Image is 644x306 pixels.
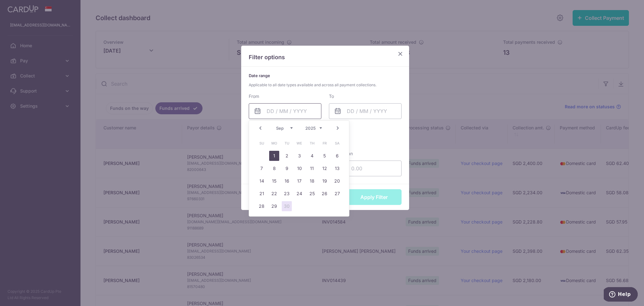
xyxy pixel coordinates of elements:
[269,163,279,173] a: 8
[307,163,317,173] a: 11
[329,103,402,119] input: DD / MM / YYYY
[319,151,330,161] a: 5
[257,124,264,132] a: Prev
[257,138,267,148] span: Sunday
[257,163,267,173] a: 7
[319,138,330,148] span: Friday
[329,93,334,99] label: To
[332,138,342,148] span: Saturday
[249,82,402,88] span: Applicable to all date types available and across all payment collections.
[294,189,304,199] a: 24
[14,4,27,10] span: Help
[269,138,279,148] span: Monday
[269,189,279,199] a: 22
[294,151,304,161] a: 3
[282,163,292,173] a: 9
[249,72,402,88] p: Date range
[282,151,292,161] a: 2
[332,151,342,161] a: 6
[249,53,402,61] p: Filter options
[307,189,317,199] a: 25
[249,103,321,119] input: DD / MM / YYYY
[282,201,292,211] a: 30
[269,201,279,211] a: 29
[307,151,317,161] a: 4
[334,124,341,132] a: Next
[282,138,292,148] span: Tuesday
[332,163,342,173] a: 13
[269,176,279,186] a: 15
[319,163,330,173] a: 12
[332,189,342,199] a: 27
[269,151,279,161] a: 1
[397,50,404,58] button: Close
[249,93,259,99] label: From
[282,189,292,199] a: 23
[319,176,330,186] a: 19
[294,163,304,173] a: 10
[329,161,402,176] input: 0.00
[319,189,330,199] a: 26
[257,201,267,211] a: 28
[257,176,267,186] a: 14
[257,189,267,199] a: 21
[294,176,304,186] a: 17
[604,287,638,303] iframe: Opens a widget where you can find more information
[294,138,304,148] span: Wednesday
[307,138,317,148] span: Thursday
[307,176,317,186] a: 18
[332,176,342,186] a: 20
[282,176,292,186] a: 16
